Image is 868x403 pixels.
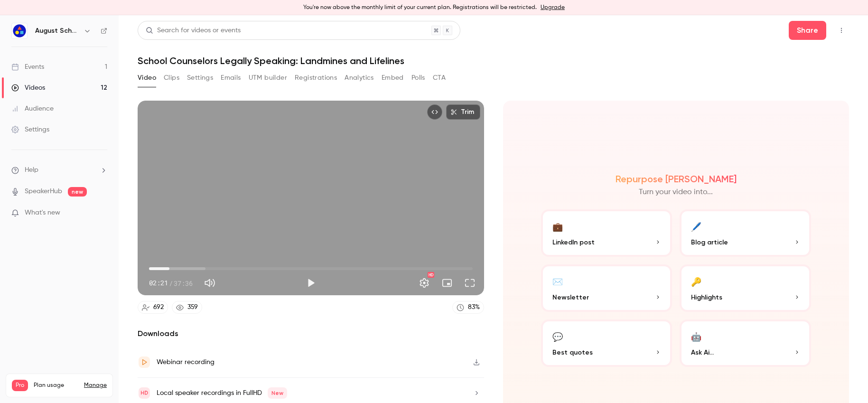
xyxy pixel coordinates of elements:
[552,292,589,302] span: Newsletter
[157,387,287,399] div: Local speaker recordings in FullHD
[411,70,425,85] button: Polls
[146,26,241,36] div: Search for videos or events
[680,209,811,257] button: 🖊️Blog article
[468,302,480,312] div: 83 %
[834,23,849,38] button: Top Bar Actions
[552,274,563,289] div: ✉️
[96,209,107,217] iframe: Noticeable Trigger
[11,125,49,134] div: Settings
[295,70,337,85] button: Registrations
[541,319,672,367] button: 💬Best quotes
[415,273,434,292] button: Settings
[174,278,193,288] span: 37:36
[138,55,849,66] h1: School Counselors Legally Speaking: Landmines and Lifelines
[552,219,563,234] div: 💼
[268,387,287,399] span: New
[138,301,168,314] a: 692
[172,301,202,314] a: 359
[249,70,287,85] button: UTM builder
[138,328,484,339] h2: Downloads
[11,62,44,72] div: Events
[639,187,713,198] p: Turn your video into...
[438,273,457,292] button: Turn on miniplayer
[541,209,672,257] button: 💼LinkedIn post
[541,264,672,312] button: ✉️Newsletter
[34,382,78,389] span: Plan usage
[345,70,374,85] button: Analytics
[680,319,811,367] button: 🤖Ask Ai...
[552,347,593,357] span: Best quotes
[691,274,701,289] div: 🔑
[691,219,701,234] div: 🖊️
[382,70,404,85] button: Embed
[164,70,179,85] button: Clips
[460,273,479,292] button: Full screen
[12,380,28,391] span: Pro
[11,83,45,93] div: Videos
[187,70,213,85] button: Settings
[35,26,80,36] h6: August Schools
[149,278,193,288] div: 02:21
[680,264,811,312] button: 🔑Highlights
[691,292,722,302] span: Highlights
[428,272,434,278] div: HD
[25,187,62,197] a: SpeakerHub
[541,4,565,11] a: Upgrade
[552,237,595,247] span: LinkedIn post
[12,23,27,38] img: August Schools
[11,104,54,113] div: Audience
[84,382,107,389] a: Manage
[68,187,87,197] span: new
[153,302,164,312] div: 692
[200,273,219,292] button: Mute
[691,347,714,357] span: Ask Ai...
[552,329,563,344] div: 💬
[301,273,320,292] button: Play
[149,278,168,288] span: 02:21
[427,104,442,120] button: Embed video
[691,329,701,344] div: 🤖
[138,70,156,85] button: Video
[157,356,215,368] div: Webinar recording
[691,237,728,247] span: Blog article
[446,104,480,120] button: Trim
[616,173,737,185] h2: Repurpose [PERSON_NAME]
[452,301,484,314] a: 83%
[221,70,241,85] button: Emails
[187,302,198,312] div: 359
[25,165,38,175] span: Help
[169,278,173,288] span: /
[789,21,826,40] button: Share
[433,70,446,85] button: CTA
[11,165,107,175] li: help-dropdown-opener
[25,208,60,218] span: What's new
